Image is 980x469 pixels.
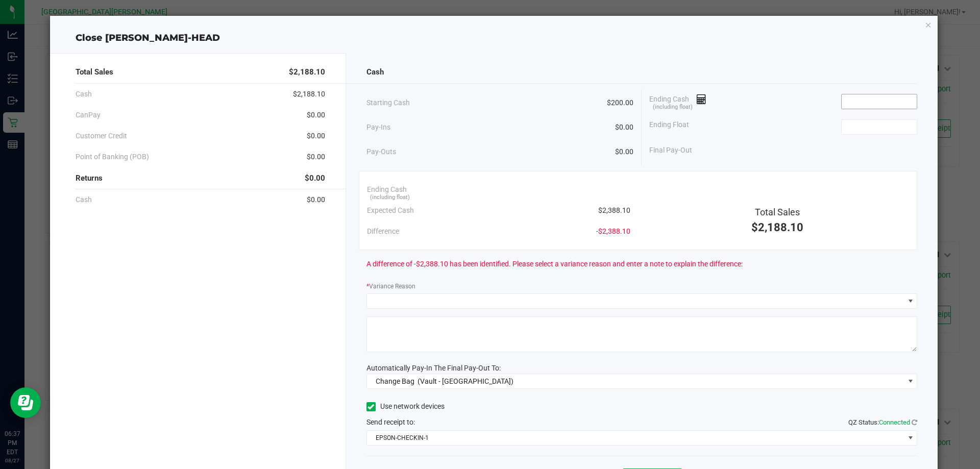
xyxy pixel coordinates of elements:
span: $2,188.10 [289,66,325,78]
span: $0.00 [307,131,325,141]
span: QZ Status: [848,418,917,426]
span: Pay-Ins [366,122,390,133]
span: -$2,388.10 [596,226,630,237]
span: $0.00 [615,122,633,133]
span: Cash [76,89,92,100]
span: Point of Banking (POB) [76,152,149,162]
span: EPSON-CHECKIN-1 [367,431,904,445]
span: (Vault - [GEOGRAPHIC_DATA]) [418,377,513,385]
span: $2,188.10 [293,89,325,100]
span: Ending Cash [367,184,407,195]
span: Automatically Pay-In The Final Pay-Out To: [366,364,501,372]
span: Change Bag [376,377,414,385]
span: Cash [76,194,92,205]
span: $2,388.10 [598,205,630,216]
span: $0.00 [307,110,325,120]
span: Pay-Outs [366,146,396,157]
span: Difference [367,226,399,237]
span: Cash [366,66,384,78]
span: $0.00 [307,152,325,162]
span: CanPay [76,110,101,120]
span: $0.00 [305,172,325,184]
iframe: Resource center [10,387,41,418]
label: Use network devices [366,401,445,412]
span: Connected [879,418,910,426]
span: (including float) [370,193,410,202]
span: Starting Cash [366,97,410,108]
span: $0.00 [307,194,325,205]
span: A difference of -$2,388.10 has been identified. Please select a variance reason and enter a note ... [366,259,743,269]
span: Expected Cash [367,205,414,216]
span: Send receipt to: [366,418,415,426]
span: Final Pay-Out [649,145,692,156]
span: (including float) [653,103,693,112]
div: Close [PERSON_NAME]-HEAD [50,31,938,45]
div: Returns [76,167,325,189]
span: $0.00 [615,146,633,157]
span: $2,188.10 [751,221,803,234]
label: Variance Reason [366,282,415,291]
span: $200.00 [607,97,633,108]
span: Customer Credit [76,131,127,141]
span: Ending Cash [649,94,706,109]
span: Total Sales [76,66,113,78]
span: Ending Float [649,119,689,135]
span: Total Sales [755,207,800,217]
